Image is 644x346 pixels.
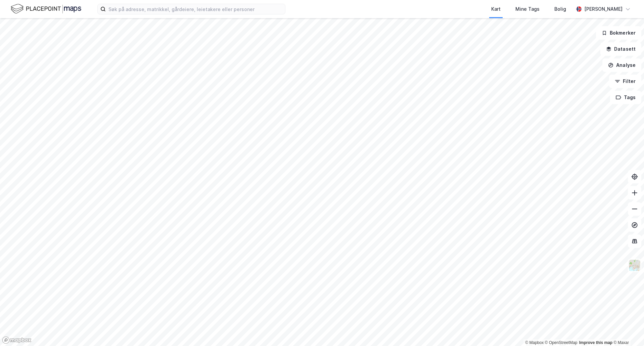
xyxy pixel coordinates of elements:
[515,5,540,13] div: Mine Tags
[600,42,641,56] button: Datasett
[106,4,285,14] input: Søk på adresse, matrikkel, gårdeiere, leietakere eller personer
[628,259,641,272] img: Z
[602,58,641,72] button: Analyse
[11,3,81,15] img: logo.f888ab2527a4732fd821a326f86c7f29.svg
[609,75,641,88] button: Filter
[610,314,644,346] div: Kontrollprogram for chat
[554,5,566,13] div: Bolig
[525,340,544,345] a: Mapbox
[491,5,501,13] div: Kart
[545,340,578,345] a: OpenStreetMap
[610,91,641,104] button: Tags
[584,5,623,13] div: [PERSON_NAME]
[610,314,644,346] iframe: Chat Widget
[2,336,32,344] a: Mapbox homepage
[596,26,641,40] button: Bokmerker
[579,340,612,345] a: Improve this map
